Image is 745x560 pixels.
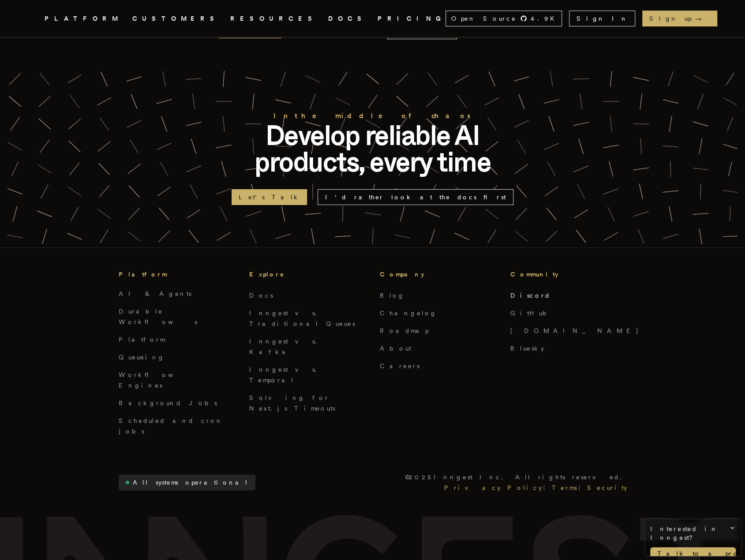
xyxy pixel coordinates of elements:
a: Platform [119,336,165,343]
a: Discord [510,292,550,299]
span: 4.9 K [531,14,560,23]
span: Interested in Inngest? [650,524,736,542]
a: Background Jobs [119,399,217,407]
a: Talk to a product expert [650,547,736,560]
a: All systems operational [119,474,255,490]
p: © 2025 Inngest Inc. All rights reserved. [405,472,627,482]
a: Workflow Engines [119,371,195,389]
a: Blog [380,292,405,299]
span: Open Source [451,14,517,23]
a: Inngest vs. Kafka [249,338,322,355]
a: Privacy Policy [442,482,543,493]
h3: Platform [119,269,235,280]
a: Solving for Next.js Timeouts [249,394,335,412]
h3: Community [510,269,627,280]
a: Inngest vs. Traditional Queues [249,310,355,327]
a: Docs [249,292,273,299]
h3: Company [380,269,496,280]
p: Develop reliable AI products, every time [232,122,514,175]
div: | [579,482,585,493]
button: RESOURCES [230,13,318,24]
a: Queueing [119,354,165,361]
a: About [380,345,411,352]
a: GitHub [510,310,552,317]
a: AI & Agents [119,290,191,297]
a: Scheduled and cron jobs [119,417,223,435]
a: Bluesky [510,345,544,352]
h2: In the middle of chaos [232,110,514,122]
a: DOCS [328,13,367,24]
a: Roadmap [380,327,429,334]
a: Inngest vs. Temporal [249,366,322,384]
h3: Explore [249,269,366,280]
a: Durable Workflows [119,308,197,325]
a: Sign up [642,11,717,26]
a: [DOMAIN_NAME] [510,327,639,334]
a: Terms [550,482,579,493]
a: Security [585,482,627,493]
a: PRICING [378,13,446,24]
span: → [695,14,710,23]
a: I'd rather look at the docs first [318,189,513,205]
a: CUSTOMERS [132,13,220,24]
div: | [543,482,550,493]
a: Changelog [380,310,437,317]
a: Sign In [569,11,635,26]
a: Careers [380,362,419,370]
button: PLATFORM [45,13,122,24]
a: Let's Talk [232,189,307,205]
